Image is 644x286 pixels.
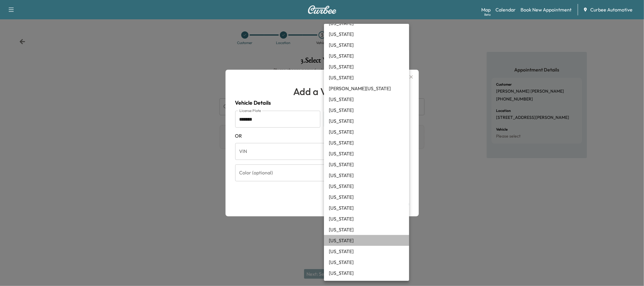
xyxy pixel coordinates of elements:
[324,148,409,159] li: [US_STATE]
[324,224,409,235] li: [US_STATE]
[324,83,409,94] li: [PERSON_NAME][US_STATE]
[324,105,409,116] li: [US_STATE]
[324,159,409,170] li: [US_STATE]
[324,202,409,213] li: [US_STATE]
[324,181,409,192] li: [US_STATE]
[324,61,409,72] li: [US_STATE]
[324,246,409,257] li: [US_STATE]
[324,116,409,126] li: [US_STATE]
[324,213,409,224] li: [US_STATE]
[324,235,409,246] li: [US_STATE]
[324,50,409,61] li: [US_STATE]
[324,94,409,105] li: [US_STATE]
[324,257,409,268] li: [US_STATE]
[324,29,409,40] li: [US_STATE]
[324,268,409,278] li: [US_STATE]
[324,72,409,83] li: [US_STATE]
[324,137,409,148] li: [US_STATE]
[324,126,409,137] li: [US_STATE]
[324,170,409,181] li: [US_STATE]
[324,192,409,202] li: [US_STATE]
[324,40,409,50] li: [US_STATE]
